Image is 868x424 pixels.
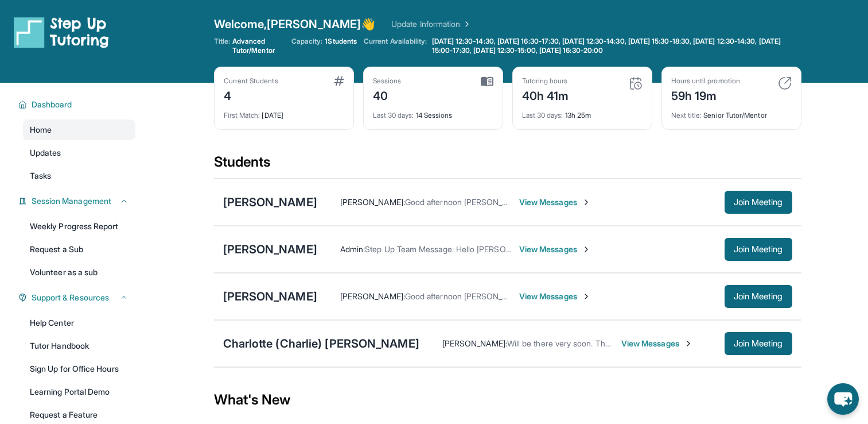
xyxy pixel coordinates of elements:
span: Advanced Tutor/Mentor [232,37,285,55]
div: Hours until promotion [671,76,740,86]
span: Title: [214,37,230,55]
div: 40 [373,86,402,104]
div: 4 [224,86,278,104]
span: Will be there very soon. Thank you very much for your understanding ☺ [507,338,770,348]
img: card [778,76,792,90]
a: Sign Up for Office Hours [23,359,135,379]
div: Students [214,153,801,178]
span: Join Meeting [734,340,783,347]
a: Tutor Handbook [23,336,135,356]
a: Weekly Progress Report [23,216,135,237]
button: Join Meeting [725,285,792,308]
div: Current Students [224,76,278,86]
a: Home [23,120,135,140]
button: Join Meeting [725,191,792,214]
span: Updates [30,147,61,159]
a: Learning Portal Demo [23,381,135,402]
span: Capacity: [291,37,323,46]
a: Help Center [23,313,135,333]
div: [PERSON_NAME] [223,288,317,304]
span: [PERSON_NAME] : [340,197,405,207]
button: Join Meeting [725,238,792,261]
div: Senior Tutor/Mentor [671,104,792,120]
span: Welcome, [PERSON_NAME] 👋 [214,16,376,32]
div: [PERSON_NAME] [223,241,317,257]
button: Support & Resources [27,292,129,303]
div: [PERSON_NAME] [223,194,317,210]
img: card [629,76,643,90]
span: Home [30,124,52,136]
button: chat-button [827,383,859,415]
span: Join Meeting [734,199,783,206]
div: Charlotte (Charlie) [PERSON_NAME] [223,336,419,352]
span: [DATE] 12:30-14:30, [DATE] 16:30-17:30, [DATE] 12:30-14:30, [DATE] 15:30-18:30, [DATE] 12:30-14:3... [432,37,799,55]
img: logo [14,16,109,48]
div: 13h 25m [522,104,643,120]
span: 1 Students [325,37,357,46]
span: Last 30 days : [373,111,414,120]
span: Join Meeting [734,293,783,300]
img: Chevron-Right [582,245,591,254]
span: Last 30 days : [522,111,563,120]
span: Dashboard [32,99,72,110]
span: Join Meeting [734,246,783,253]
a: Tasks [23,165,135,186]
a: Volunteer as a sub [23,262,135,283]
span: View Messages [519,196,591,208]
button: Session Management [27,195,129,207]
a: Updates [23,142,135,163]
span: First Match : [224,111,260,120]
span: View Messages [519,244,591,255]
div: Tutoring hours [522,76,569,86]
img: Chevron-Right [684,339,693,348]
img: card [481,76,493,87]
button: Join Meeting [725,332,792,355]
div: 40h 41m [522,86,569,104]
span: Admin : [340,244,365,254]
button: Dashboard [27,99,129,110]
img: Chevron-Right [582,292,591,301]
a: [DATE] 12:30-14:30, [DATE] 16:30-17:30, [DATE] 12:30-14:30, [DATE] 15:30-18:30, [DATE] 12:30-14:3... [430,37,801,55]
div: [DATE] [224,104,344,120]
div: 59h 19m [671,86,740,104]
span: [PERSON_NAME] : [340,291,405,301]
img: card [334,76,344,86]
div: 14 Sessions [373,104,493,120]
span: View Messages [519,291,591,302]
span: View Messages [621,338,693,349]
span: [PERSON_NAME] : [442,338,507,348]
div: Sessions [373,76,402,86]
img: Chevron Right [460,18,472,30]
img: Chevron-Right [582,198,591,207]
span: Current Availability: [364,37,427,55]
span: Support & Resources [32,292,109,303]
a: Request a Sub [23,239,135,260]
span: Session Management [32,195,111,207]
span: Tasks [30,170,51,182]
span: Next title : [671,111,702,120]
a: Update Information [391,18,472,30]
